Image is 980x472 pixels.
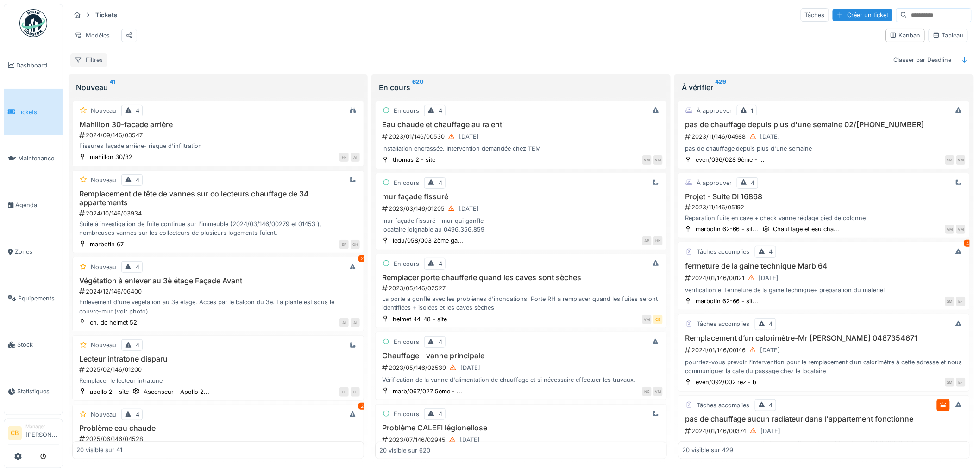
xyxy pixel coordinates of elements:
[682,82,966,93] div: À vérifier
[696,225,759,233] div: marbotin 62-66 - sit...
[4,182,63,228] a: Agenda
[76,220,360,237] div: Suite à investigation de fuite continue sur l'immeuble (2024/03/146/00279 et 01453 ), nombreuses ...
[78,435,360,443] div: 2025/06/146/04528
[381,434,663,446] div: 2023/07/146/02945
[78,365,360,374] div: 2025/02/146/01200
[439,178,442,187] div: 4
[358,403,366,410] div: 2
[76,446,122,454] div: 20 visible sur 41
[379,144,663,153] div: Installation encrassée. Intervention demandée chez TEM
[412,82,424,93] sup: 620
[76,190,360,207] h3: Remplacement de tête de vannes sur collecteurs chauffage de 34 appartements
[17,340,59,349] span: Stock
[761,427,781,435] div: [DATE]
[653,387,663,396] div: VM
[339,153,349,162] div: FP
[682,214,966,222] div: Réparation fuite en cave + check vanne réglage pied de colonne
[351,240,360,249] div: OH
[136,263,139,271] div: 4
[92,11,121,19] strong: Tickets
[76,355,360,363] h3: Lecteur intratone disparu
[890,31,921,40] div: Kanban
[460,363,480,372] div: [DATE]
[945,378,955,387] div: SM
[70,29,114,42] div: Modèles
[78,209,360,218] div: 2024/10/146/03934
[682,262,966,270] h3: fermeture de la gaine technique Marb 64
[91,176,116,184] div: Nouveau
[801,8,829,22] div: Tâches
[945,297,955,306] div: SM
[684,344,966,356] div: 2024/01/146/00146
[8,423,59,445] a: CB Manager[PERSON_NAME]
[439,106,442,115] div: 4
[379,192,663,201] h3: mur façade fissuré
[760,132,780,141] div: [DATE]
[956,378,966,387] div: EF
[833,9,892,21] div: Créer un ticket
[684,425,966,437] div: 2024/01/146/00374
[697,401,750,410] div: Tâches accomplies
[70,53,107,67] div: Filtres
[76,141,360,150] div: Fissures façade arrière- risque d'infiltration
[697,247,750,256] div: Tâches accomplies
[78,131,360,140] div: 2024/09/146/03547
[682,120,966,129] h3: pas de chauffage depuis plus d'une semaine 02/[PHONE_NUMBER]
[394,259,419,268] div: En cours
[136,410,139,419] div: 4
[642,315,652,324] div: VM
[339,387,349,397] div: EF
[945,155,955,165] div: SM
[682,144,966,153] div: pas de chauffage depuis plus d'une semaine
[78,287,360,296] div: 2024/12/146/06400
[4,275,63,322] a: Équipements
[682,286,966,294] div: vérification et fermeture de la gaine technique+ préparation du matériel
[653,155,663,165] div: VM
[15,201,59,209] span: Agenda
[110,82,115,93] sup: 41
[696,155,765,164] div: even/096/028 9ème - ...
[751,106,754,115] div: 1
[90,318,137,327] div: ch. de helmet 52
[379,273,663,282] h3: Remplacer porte chaufferie quand les caves sont sèches
[4,322,63,368] a: Stock
[379,446,430,454] div: 20 visible sur 620
[394,337,419,346] div: En cours
[90,387,129,396] div: apollo 2 - site
[460,435,480,444] div: [DATE]
[956,297,966,306] div: EF
[684,131,966,142] div: 2023/11/146/04988
[653,315,663,324] div: CB
[91,106,116,115] div: Nouveau
[381,284,663,293] div: 2023/05/146/02527
[751,178,755,187] div: 4
[381,362,663,374] div: 2023/05/146/02539
[769,247,773,256] div: 4
[682,415,966,423] h3: pas de chauffage aucun radiateur dans l'appartement fonctionne
[381,131,663,142] div: 2023/01/146/00530
[760,346,780,355] div: [DATE]
[682,446,733,454] div: 20 visible sur 429
[351,153,360,162] div: AI
[91,263,116,271] div: Nouveau
[379,82,663,93] div: En cours
[393,315,447,324] div: helmet 44-48 - site
[696,378,757,386] div: even/092/002 rez - b
[4,89,63,135] a: Tickets
[91,341,116,349] div: Nouveau
[684,272,966,284] div: 2024/01/146/00121
[4,135,63,182] a: Maintenance
[8,426,22,440] li: CB
[76,120,360,129] h3: Mahillon 30-facade arrière
[890,53,956,67] div: Classer par Deadline
[136,106,139,115] div: 4
[773,225,840,233] div: Chauffage et eau cha...
[379,375,663,384] div: Vérification de la vanne d'alimentation de chauffage et si nécessaire effectuer les travaux.
[684,203,966,212] div: 2023/11/146/05192
[379,423,663,432] h3: Problème CALEFI légionellose
[964,240,972,247] div: 4
[682,192,966,201] h3: Projet - Suite DI 16868
[76,276,360,285] h3: Végétation à enlever au 3è étage Façade Avant
[394,178,419,187] div: En cours
[351,318,360,327] div: AI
